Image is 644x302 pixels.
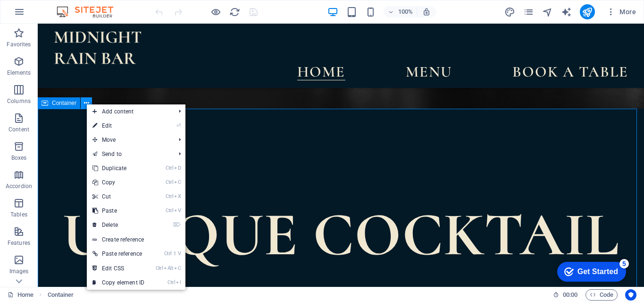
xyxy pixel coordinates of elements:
span: Add content [87,104,171,119]
i: Ctrl [166,179,173,185]
button: Click here to leave preview mode and continue editing [210,6,221,17]
button: reload [229,6,240,17]
div: Get Started 5 items remaining, 0% complete [8,5,76,25]
button: 100% [384,6,417,17]
i: X [174,193,181,199]
i: Reload page [229,7,240,17]
a: Create reference [87,233,185,247]
nav: breadcrumb [48,289,74,301]
p: Tables [10,211,27,218]
p: Elements [7,69,31,77]
a: Click to cancel selection. Double-click to open Pages [8,289,33,301]
a: CtrlDDuplicate [87,161,150,175]
i: Ctrl [166,193,173,199]
i: Alt [164,265,173,271]
div: 5 [70,2,79,11]
p: Columns [7,97,31,105]
i: Navigator [542,7,553,17]
i: D [174,165,181,171]
p: Images [9,267,29,275]
i: Ctrl [166,207,173,214]
i: I [176,279,181,285]
i: C [174,265,181,271]
i: Ctrl [167,279,175,285]
i: Ctrl [164,250,172,257]
span: Move [87,133,171,147]
button: design [504,6,516,17]
i: ⏎ [176,122,181,129]
span: More [606,7,636,17]
a: ⏎Edit [87,119,150,133]
p: Favorites [7,41,31,48]
button: text_generator [561,6,572,17]
a: CtrlXCut [87,190,150,204]
span: Click to select. Double-click to edit [48,289,74,301]
span: : [569,291,571,298]
i: Ctrl [166,165,173,171]
div: Get Started [28,10,68,19]
i: V [178,250,181,257]
button: pages [523,6,535,17]
a: CtrlICopy element ID [87,276,150,290]
p: Features [8,239,30,247]
a: CtrlCCopy [87,175,150,190]
a: CtrlAltCEdit CSS [87,261,150,276]
button: Code [585,289,618,301]
button: navigator [542,6,553,17]
i: ⇧ [173,250,177,257]
i: AI Writer [561,7,572,17]
i: Ctrl [156,265,163,271]
a: Ctrl⇧VPaste reference [87,247,150,261]
i: ⌦ [173,222,181,228]
a: CtrlVPaste [87,204,150,218]
a: ⌦Delete [87,218,150,232]
p: Accordion [6,182,32,190]
i: On resize automatically adjust zoom level to fit chosen device. [422,8,431,16]
span: 00 00 [563,289,577,301]
span: Code [590,289,613,301]
a: Send to [87,147,171,161]
span: Container [52,100,76,106]
img: Editor Logo [54,6,125,17]
button: publish [580,4,595,19]
h6: 100% [398,6,413,17]
i: Pages (Ctrl+Alt+S) [523,7,534,17]
i: Design (Ctrl+Alt+Y) [504,7,515,17]
h6: Session time [553,289,578,301]
i: C [174,179,181,185]
button: Usercentrics [625,289,636,301]
p: Boxes [11,154,27,162]
i: Publish [582,7,593,17]
button: More [602,4,640,19]
i: V [174,207,181,214]
p: Content [8,126,29,133]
